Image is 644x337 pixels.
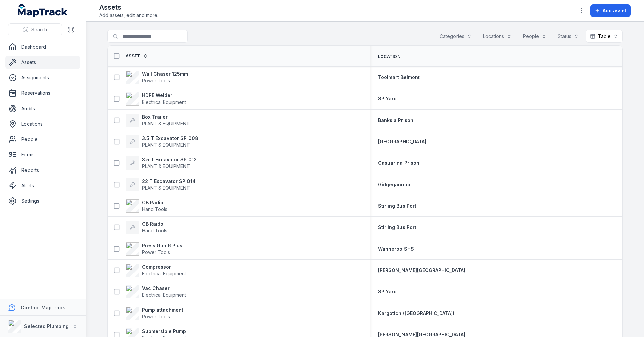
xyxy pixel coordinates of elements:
span: SP Yard [378,289,397,294]
span: Stirling Bus Port [378,203,416,209]
a: Gidgegannup [378,181,410,188]
span: Power Tools [142,249,170,255]
span: PLANT & EQUIPMENT [142,142,190,148]
button: Add asset [590,4,631,17]
span: PLANT & EQUIPMENT [142,121,190,126]
span: Banksia Prison [378,117,413,123]
a: Reports [5,163,80,177]
strong: Vac Chaser [142,285,186,292]
a: 3.5 T Excavator SP 012PLANT & EQUIPMENT [126,156,197,170]
span: [GEOGRAPHIC_DATA] [378,139,426,144]
a: Stirling Bus Port [378,224,416,231]
strong: HDPE Welder [142,92,186,99]
a: Locations [5,117,80,131]
strong: 3.5 T Excavator SP 012 [142,156,197,163]
a: Kargotich ([GEOGRAPHIC_DATA]) [378,310,454,317]
strong: Pump attachment. [142,307,185,313]
span: Wanneroo SHS [378,246,414,252]
a: Banksia Prison [378,117,413,124]
a: Dashboard [5,40,80,54]
span: Kargotich ([GEOGRAPHIC_DATA]) [378,310,454,316]
strong: Contact MapTrack [21,305,65,310]
span: Add assets, edit and more. [99,12,158,19]
span: Electrical Equipment [142,292,186,298]
button: Status [553,30,583,43]
a: Audits [5,102,80,115]
span: [PERSON_NAME][GEOGRAPHIC_DATA] [378,267,465,273]
a: Wall Chaser 125mm.Power Tools [126,71,190,84]
span: Hand Tools [142,228,167,233]
a: CB RadioHand Tools [126,199,167,213]
a: Alerts [5,179,80,192]
a: MapTrack [18,4,68,17]
a: HDPE WelderElectrical Equipment [126,92,186,106]
a: [GEOGRAPHIC_DATA] [378,138,426,145]
a: Asset [126,53,148,59]
a: SP Yard [378,288,397,295]
span: Power Tools [142,78,170,83]
span: PLANT & EQUIPMENT [142,185,190,191]
span: Gidgegannup [378,182,410,187]
a: Forms [5,148,80,161]
span: Power Tools [142,314,170,319]
span: Toolmart Belmont [378,74,420,80]
span: Electrical Equipment [142,99,186,105]
a: Toolmart Belmont [378,74,420,81]
strong: Wall Chaser 125mm. [142,71,190,77]
strong: 22 T Excavator SP 014 [142,178,196,185]
strong: 3.5 T Excavator SP 008 [142,135,198,142]
span: Hand Tools [142,206,167,212]
span: SP Yard [378,96,397,102]
a: [PERSON_NAME][GEOGRAPHIC_DATA] [378,267,465,274]
strong: Compressor [142,264,186,270]
button: People [519,30,551,43]
strong: Press Gun 6 Plus [142,242,182,249]
span: PLANT & EQUIPMENT [142,163,190,169]
a: Casuarina Prison [378,160,419,166]
h2: Assets [99,3,158,12]
a: 22 T Excavator SP 014PLANT & EQUIPMENT [126,178,196,191]
a: Assignments [5,71,80,84]
a: Settings [5,194,80,208]
a: CB RaidoHand Tools [126,221,167,234]
span: Stirling Bus Port [378,224,416,230]
a: CompressorElectrical Equipment [126,264,186,277]
strong: Selected Plumbing [24,323,69,329]
a: Pump attachment.Power Tools [126,307,185,320]
button: Locations [479,30,516,43]
a: Press Gun 6 PlusPower Tools [126,242,182,256]
a: Reservations [5,86,80,100]
span: Add asset [603,7,626,14]
button: Categories [435,30,476,43]
strong: Box Trailer [142,114,190,120]
span: Electrical Equipment [142,271,186,276]
strong: CB Raido [142,221,167,227]
a: Stirling Bus Port [378,203,416,209]
strong: Submersible Pump [142,328,186,335]
strong: CB Radio [142,199,167,206]
span: Location [378,54,400,59]
a: Vac ChaserElectrical Equipment [126,285,186,298]
a: People [5,133,80,146]
button: Search [8,23,62,36]
span: Casuarina Prison [378,160,419,166]
a: Box TrailerPLANT & EQUIPMENT [126,114,190,127]
span: Search [31,26,47,33]
button: Table [586,30,623,43]
a: 3.5 T Excavator SP 008PLANT & EQUIPMENT [126,135,198,148]
a: Assets [5,56,80,69]
a: SP Yard [378,95,397,102]
span: Asset [126,53,140,59]
a: Wanneroo SHS [378,246,414,252]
